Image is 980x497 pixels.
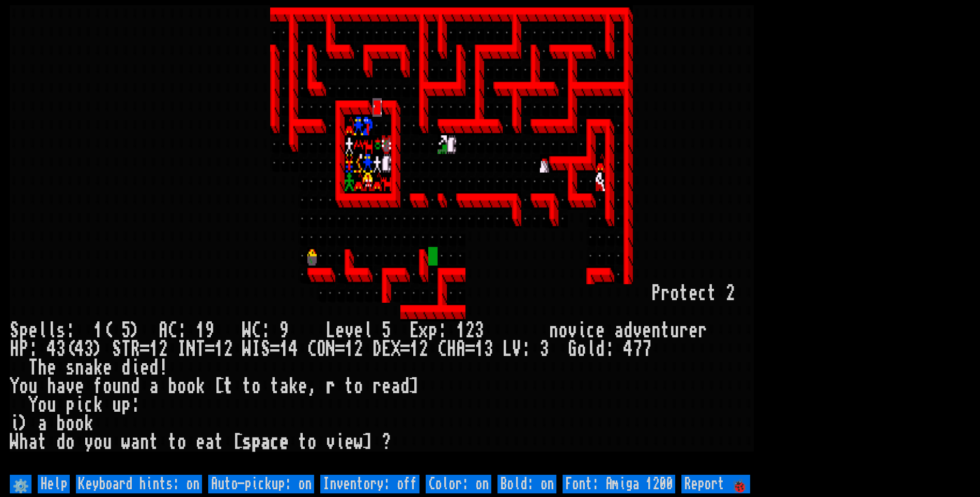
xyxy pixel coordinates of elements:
[512,340,521,359] div: V
[419,340,428,359] div: 2
[354,433,363,452] div: w
[159,321,168,340] div: A
[84,433,94,452] div: y
[121,359,131,377] div: d
[205,321,214,340] div: 9
[438,340,447,359] div: C
[698,284,707,303] div: c
[75,396,84,414] div: i
[484,340,493,359] div: 3
[208,475,314,493] input: Auto-pickup: on
[214,377,224,396] div: [
[577,321,586,340] div: i
[382,340,391,359] div: E
[47,321,56,340] div: l
[168,321,177,340] div: C
[75,377,84,396] div: e
[196,433,205,452] div: e
[19,414,28,433] div: )
[159,340,168,359] div: 2
[75,414,84,433] div: o
[326,340,335,359] div: N
[47,359,56,377] div: e
[307,433,317,452] div: o
[410,377,419,396] div: ]
[149,433,159,452] div: t
[252,321,261,340] div: C
[335,433,345,452] div: i
[261,340,270,359] div: S
[131,321,140,340] div: )
[326,377,335,396] div: r
[177,377,186,396] div: o
[475,340,484,359] div: 1
[38,359,47,377] div: h
[363,321,372,340] div: l
[196,321,205,340] div: 1
[224,340,233,359] div: 2
[112,340,121,359] div: S
[28,321,38,340] div: e
[121,321,131,340] div: 5
[205,340,214,359] div: =
[131,377,140,396] div: d
[242,433,252,452] div: s
[19,433,28,452] div: h
[345,340,354,359] div: 1
[596,340,605,359] div: d
[131,433,140,452] div: a
[563,475,675,493] input: Font: Amiga 1200
[56,340,66,359] div: 3
[84,396,94,414] div: c
[661,321,670,340] div: t
[679,321,689,340] div: r
[10,414,19,433] div: i
[279,377,289,396] div: a
[94,433,103,452] div: o
[279,340,289,359] div: 1
[56,321,66,340] div: s
[382,321,391,340] div: 5
[56,377,66,396] div: a
[103,377,112,396] div: o
[726,284,735,303] div: 2
[242,321,252,340] div: W
[382,377,391,396] div: e
[670,321,679,340] div: u
[279,433,289,452] div: e
[177,340,186,359] div: I
[19,321,28,340] div: p
[372,340,382,359] div: D
[94,377,103,396] div: f
[363,433,372,452] div: ]
[410,321,419,340] div: E
[19,377,28,396] div: o
[298,377,307,396] div: e
[121,377,131,396] div: n
[38,321,47,340] div: l
[475,321,484,340] div: 3
[149,359,159,377] div: d
[140,359,149,377] div: e
[335,340,345,359] div: =
[56,433,66,452] div: d
[103,359,112,377] div: e
[681,475,750,493] input: Report 🐞
[66,396,75,414] div: p
[84,414,94,433] div: k
[270,433,279,452] div: c
[28,340,38,359] div: :
[326,433,335,452] div: v
[345,433,354,452] div: e
[10,321,19,340] div: S
[168,377,177,396] div: b
[66,321,75,340] div: :
[140,340,149,359] div: =
[497,475,556,493] input: Bold: on
[94,359,103,377] div: k
[642,340,651,359] div: 7
[186,340,196,359] div: N
[242,377,252,396] div: t
[140,433,149,452] div: n
[205,433,214,452] div: a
